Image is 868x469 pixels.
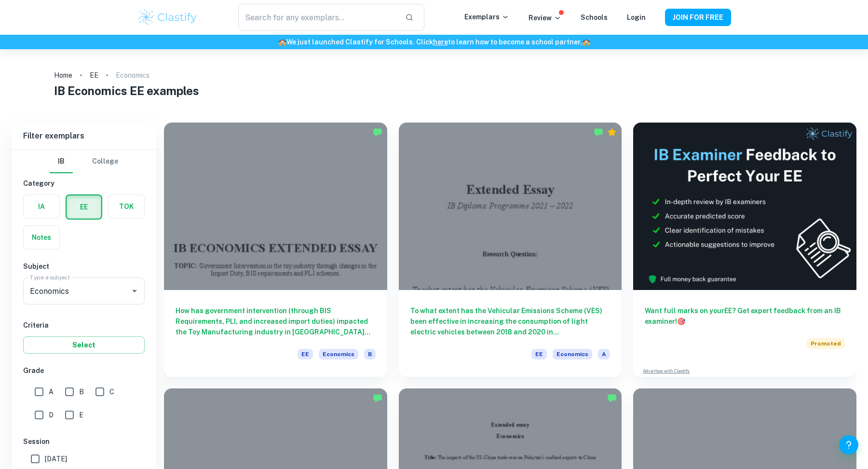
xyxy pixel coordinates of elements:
[807,338,845,349] span: Promoted
[373,393,382,403] img: Marked
[665,9,731,26] button: JOIN FOR FREE
[607,393,617,403] img: Marked
[54,69,72,82] a: Home
[12,123,156,150] h6: Filter exemplars
[108,195,144,218] button: TOK
[49,410,54,420] span: D
[176,305,376,337] h6: How has government intervention (through BIS Requirements, PLI, and increased import duties) impa...
[137,8,198,27] img: Clastify logo
[677,317,685,325] span: 🎯
[24,226,59,249] button: Notes
[24,195,59,218] button: IA
[90,69,98,82] a: EE
[30,273,70,281] label: Type a subject
[109,386,114,397] span: C
[399,123,622,377] a: To what extent has the Vehicular Emissions Scheme (VES) been effective in increasing the consumpt...
[464,12,509,22] p: Exemplars
[598,349,610,359] span: A
[45,454,67,464] span: [DATE]
[50,150,118,173] div: Filter type choice
[410,305,610,337] h6: To what extent has the Vehicular Emissions Scheme (VES) been effective in increasing the consumpt...
[23,365,145,376] h6: Grade
[607,127,617,137] div: Premium
[298,349,313,359] span: EE
[23,336,145,354] button: Select
[23,261,145,272] h6: Subject
[54,82,814,99] h1: IB Economics EE examples
[581,14,608,21] a: Schools
[79,386,84,397] span: B
[67,195,101,219] button: EE
[2,37,866,47] h6: We just launched Clastify for Schools. Click to learn how to become a school partner.
[529,13,561,23] p: Review
[364,349,376,359] span: B
[128,284,141,298] button: Open
[643,368,690,374] a: Advertise with Clastify
[373,127,382,137] img: Marked
[116,70,149,81] p: Economics
[627,14,646,21] a: Login
[92,150,118,173] button: College
[238,4,397,31] input: Search for any exemplars...
[433,38,448,46] a: here
[319,349,358,359] span: Economics
[164,123,387,377] a: How has government intervention (through BIS Requirements, PLI, and increased import duties) impa...
[645,305,845,327] h6: Want full marks on your EE ? Get expert feedback from an IB examiner!
[50,150,73,173] button: IB
[278,38,286,46] span: 🏫
[839,435,858,455] button: Help and Feedback
[23,436,145,447] h6: Session
[594,127,603,137] img: Marked
[582,38,590,46] span: 🏫
[23,320,145,331] h6: Criteria
[633,123,856,290] img: Thumbnail
[531,349,547,359] span: EE
[23,178,145,189] h6: Category
[79,410,83,420] span: E
[553,349,592,359] span: Economics
[633,123,856,377] a: Want full marks on yourEE? Get expert feedback from an IB examiner!PromotedAdvertise with Clastify
[49,386,54,397] span: A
